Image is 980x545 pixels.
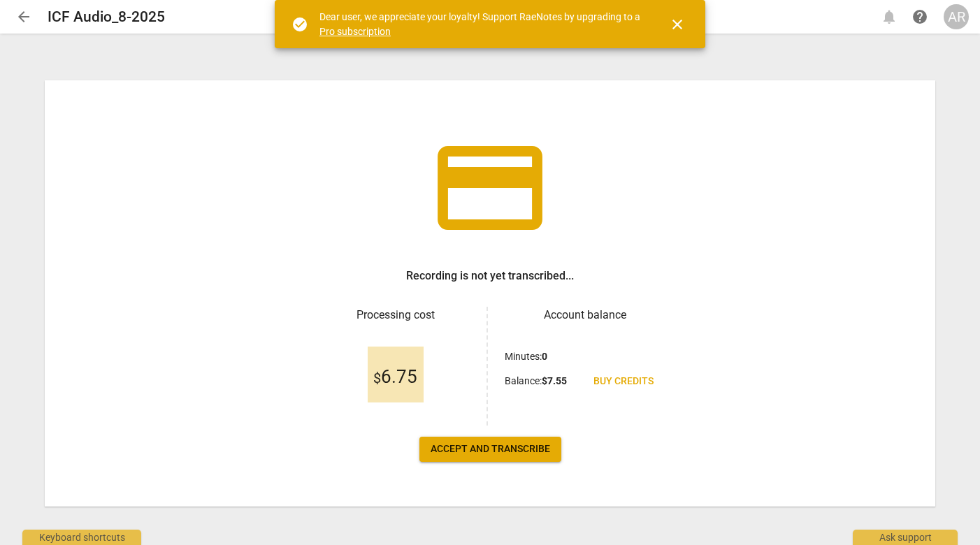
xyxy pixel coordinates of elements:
span: help [911,8,928,25]
p: Balance : [505,374,567,388]
a: Help [907,4,932,29]
div: Ask support [853,530,958,545]
span: check_circle [291,16,308,33]
h3: Account balance [505,307,665,324]
button: AR [944,4,969,29]
button: Accept and transcribe [419,437,561,462]
a: Buy credits [582,369,665,394]
div: Dear user, we appreciate your loyalty! Support RaeNotes by upgrading to a [319,10,644,38]
p: Minutes : [505,349,547,364]
span: Accept and transcribe [431,442,550,456]
h3: Recording is not yet transcribed... [406,268,574,284]
span: $ [373,370,381,386]
span: close [669,16,686,33]
span: 6.75 [373,367,417,388]
div: Keyboard shortcuts [22,530,141,545]
h2: ICF Audio_8-2025 [48,8,165,26]
h3: Processing cost [315,307,475,324]
button: Close [661,8,694,41]
span: arrow_back [15,8,32,25]
a: Pro subscription [319,26,391,37]
span: credit_card [427,125,553,251]
b: $ 7.55 [542,375,567,386]
b: 0 [542,351,547,362]
span: Buy credits [593,375,654,388]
